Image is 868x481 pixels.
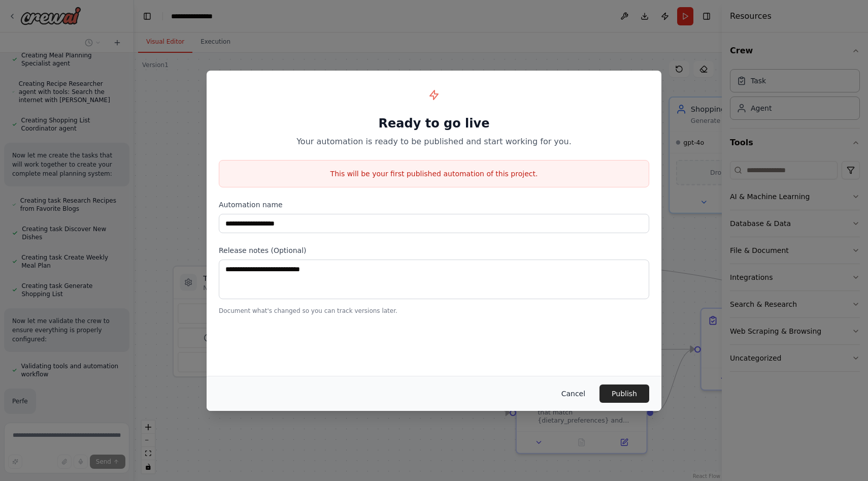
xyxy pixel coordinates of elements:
h1: Ready to go live [219,115,649,132]
p: Your automation is ready to be published and start working for you. [219,136,649,148]
p: Document what's changed so you can track versions later. [219,307,649,315]
p: This will be your first published automation of this project. [219,169,649,179]
label: Automation name [219,200,649,210]
button: Publish [599,384,649,403]
label: Release notes (Optional) [219,245,649,255]
button: Cancel [553,384,593,403]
